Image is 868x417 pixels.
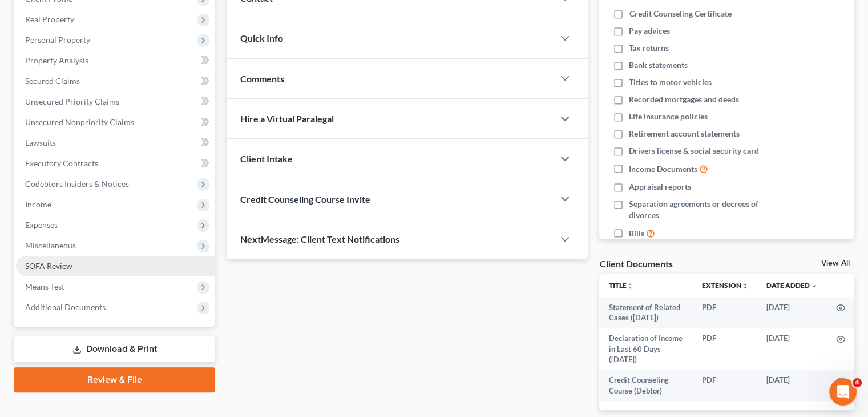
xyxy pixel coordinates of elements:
[25,97,119,106] span: Unsecured Priority Claims
[16,91,215,112] a: Unsecured Priority Claims
[16,112,215,133] a: Unsecured Nonpriority Claims
[829,378,857,406] iframe: Intercom live chat
[240,73,284,84] span: Comments
[629,77,712,88] span: Titles to motor vehicles
[693,297,757,328] td: PDF
[853,378,862,387] span: 4
[14,367,215,392] a: Review & File
[766,281,818,290] a: Date Added expand_more
[16,71,215,91] a: Secured Claims
[599,258,672,270] div: Client Documents
[25,220,58,230] span: Expenses
[25,199,51,209] span: Income
[25,282,64,291] span: Means Test
[693,328,757,370] td: PDF
[629,111,708,122] span: Life insurance policies
[25,179,129,189] span: Codebtors Insiders & Notices
[629,128,740,139] span: Retirement account statements
[25,158,98,168] span: Executory Contracts
[240,194,370,205] span: Credit Counseling Course Invite
[240,153,293,164] span: Client Intake
[629,228,644,239] span: Bills
[629,181,691,193] span: Appraisal reports
[25,76,80,86] span: Secured Claims
[757,328,827,370] td: [DATE]
[599,328,693,370] td: Declaration of Income in Last 60 Days ([DATE])
[629,8,731,19] span: Credit Counseling Certificate
[821,259,850,267] a: View All
[629,145,759,157] span: Drivers license & social security card
[626,283,633,290] i: unfold_more
[629,94,739,105] span: Recorded mortgages and deeds
[599,370,693,402] td: Credit Counseling Course (Debtor)
[25,117,134,127] span: Unsecured Nonpriority Claims
[16,133,215,153] a: Lawsuits
[757,370,827,402] td: [DATE]
[741,283,748,290] i: unfold_more
[16,50,215,71] a: Property Analysis
[25,261,72,271] span: SOFA Review
[25,302,106,312] span: Additional Documents
[25,138,56,147] span: Lawsuits
[16,153,215,174] a: Executory Contracts
[757,297,827,328] td: [DATE]
[629,25,670,37] span: Pay advices
[608,281,633,290] a: Titleunfold_more
[240,113,334,124] span: Hire a Virtual Paralegal
[702,281,748,290] a: Extensionunfold_more
[25,35,90,45] span: Personal Property
[599,297,693,328] td: Statement of Related Cases ([DATE])
[811,283,818,290] i: expand_more
[25,240,76,250] span: Miscellaneous
[25,55,88,65] span: Property Analysis
[629,163,697,175] span: Income Documents
[693,370,757,402] td: PDF
[629,42,669,54] span: Tax returns
[629,59,688,71] span: Bank statements
[629,198,781,221] span: Separation agreements or decrees of divorces
[25,14,74,24] span: Real Property
[14,336,215,363] a: Download & Print
[240,33,283,43] span: Quick Info
[240,234,399,244] span: NextMessage: Client Text Notifications
[16,256,215,276] a: SOFA Review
